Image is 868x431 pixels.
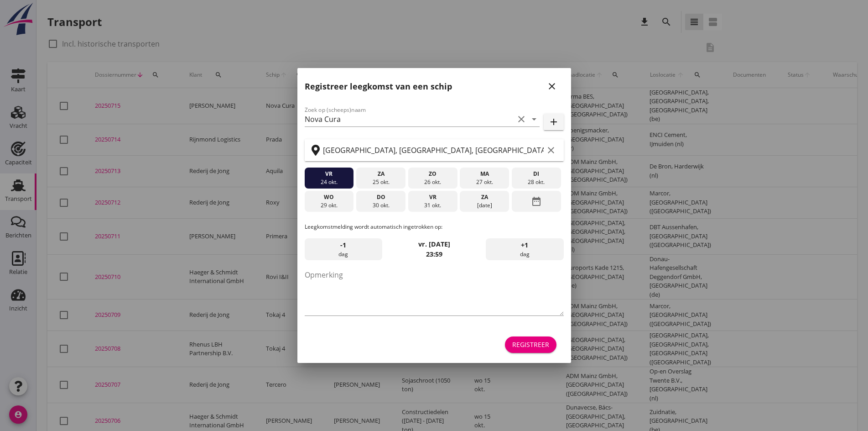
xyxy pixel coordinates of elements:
textarea: Opmerking [305,268,564,315]
div: dag [486,238,563,260]
p: Leegkomstmelding wordt automatisch ingetrokken op: [305,223,564,231]
i: close [546,81,557,92]
i: arrow_drop_down [529,114,540,125]
div: 24 okt. [307,178,351,186]
span: +1 [521,240,528,250]
div: do [359,193,403,201]
div: zo [410,170,455,178]
div: 26 okt. [410,178,455,186]
div: vr [410,193,455,201]
div: za [462,193,507,201]
div: dag [305,238,382,260]
div: di [514,170,559,178]
input: Zoek op terminal of plaats [323,143,544,158]
div: 27 okt. [462,178,507,186]
strong: 23:59 [426,250,442,258]
span: -1 [340,240,346,250]
div: [DATE] [462,201,507,210]
div: za [359,170,403,178]
i: add [548,116,559,127]
div: 30 okt. [359,201,403,210]
div: 25 okt. [359,178,403,186]
strong: vr. [DATE] [418,240,450,248]
input: Zoek op (scheeps)naam [305,112,514,126]
div: 31 okt. [410,201,455,210]
button: Registreer [505,336,556,353]
div: wo [307,193,351,201]
i: clear [546,145,556,156]
div: vr [307,170,351,178]
div: Registreer [512,340,549,349]
i: date_range [531,193,542,210]
div: 28 okt. [514,178,559,186]
div: 29 okt. [307,201,351,210]
div: ma [462,170,507,178]
h2: Registreer leegkomst van een schip [305,80,452,93]
i: clear [516,114,527,125]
